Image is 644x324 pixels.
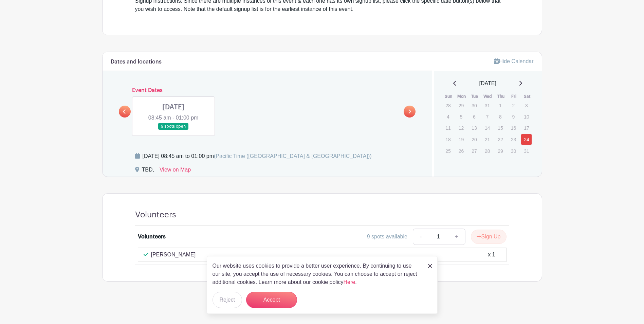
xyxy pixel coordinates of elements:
p: 4 [442,111,454,122]
h6: Dates and locations [111,59,162,65]
p: 26 [456,146,467,156]
th: Tue [468,93,481,100]
button: Sign Up [471,230,507,244]
p: Our website uses cookies to provide a better user experience. By continuing to use our site, you ... [213,262,421,286]
p: 25 [442,146,454,156]
p: 15 [495,123,506,133]
p: 5 [456,111,467,122]
p: 31 [482,100,493,111]
p: 6 [468,111,480,122]
th: Sat [520,93,534,100]
a: 24 [521,134,532,145]
p: 1 [495,100,506,111]
p: 10 [521,111,532,122]
div: 9 spots available [367,233,407,241]
p: 2 [508,100,519,111]
a: Hide Calendar [494,58,533,64]
a: + [448,229,465,245]
div: x 1 [488,251,495,259]
th: Fri [508,93,521,100]
a: - [413,229,428,245]
p: 28 [482,146,493,156]
p: 12 [456,123,467,133]
p: 19 [456,134,467,145]
p: 20 [468,134,480,145]
p: 13 [468,123,480,133]
th: Thu [494,93,508,100]
th: Sun [442,93,455,100]
div: Volunteers [138,233,166,241]
p: 27 [468,146,480,156]
img: close_button-5f87c8562297e5c2d7936805f587ecaba9071eb48480494691a3f1689db116b3.svg [428,264,432,268]
p: 29 [495,146,506,156]
button: Accept [246,292,297,308]
p: [PERSON_NAME] [151,251,196,259]
p: 14 [482,123,493,133]
p: 7 [482,111,493,122]
button: Reject [213,292,242,308]
h4: Volunteers [135,210,176,220]
p: 11 [442,123,454,133]
span: [DATE] [479,79,496,88]
th: Mon [455,93,468,100]
h6: Event Dates [131,87,404,94]
th: Wed [481,93,495,100]
p: 31 [521,146,532,156]
p: 23 [508,134,519,145]
p: 8 [495,111,506,122]
p: 29 [456,100,467,111]
p: 16 [508,123,519,133]
p: 3 [521,100,532,111]
a: View on Map [160,166,191,177]
div: TBD, [142,166,154,177]
p: 17 [521,123,532,133]
p: 9 [508,111,519,122]
span: (Pacific Time ([GEOGRAPHIC_DATA] & [GEOGRAPHIC_DATA])) [214,153,372,159]
p: 30 [508,146,519,156]
div: [DATE] 08:45 am to 01:00 pm [143,152,372,160]
p: 21 [482,134,493,145]
p: 28 [442,100,454,111]
p: 30 [468,100,480,111]
p: 22 [495,134,506,145]
a: Here [344,279,355,285]
p: 18 [442,134,454,145]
